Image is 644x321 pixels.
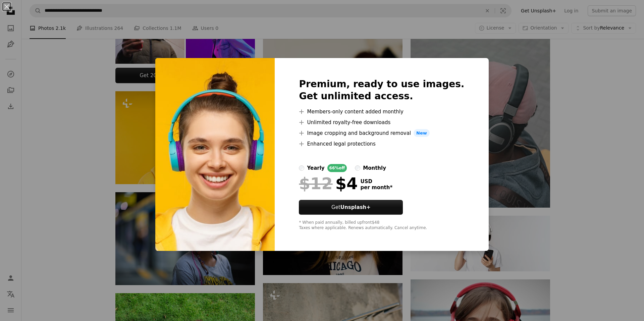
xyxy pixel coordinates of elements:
span: per month * [360,184,392,191]
span: USD [360,178,392,184]
button: GetUnsplash+ [299,200,403,215]
li: Image cropping and background removal [299,129,464,137]
span: $12 [299,175,332,192]
span: New [414,129,430,137]
div: * When paid annually, billed upfront $48 Taxes where applicable. Renews automatically. Cancel any... [299,220,464,231]
li: Members-only content added monthly [299,108,464,116]
li: Unlimited royalty-free downloads [299,118,464,126]
div: yearly [307,164,324,172]
h2: Premium, ready to use images. Get unlimited access. [299,78,464,102]
div: 66% off [327,164,347,172]
img: premium_photo-1682096475747-a744ab3f55ab [155,58,275,251]
strong: Unsplash+ [340,204,371,210]
input: monthly [355,165,360,171]
input: yearly66%off [299,165,304,171]
li: Enhanced legal protections [299,140,464,148]
div: monthly [363,164,386,172]
div: $4 [299,175,358,192]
